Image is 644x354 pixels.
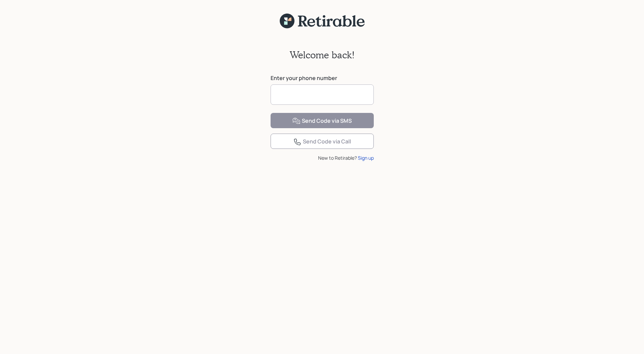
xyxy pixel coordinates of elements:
div: Send Code via Call [293,138,351,146]
div: Send Code via SMS [292,117,352,125]
button: Send Code via SMS [271,113,374,128]
div: Sign up [358,154,374,161]
h2: Welcome back! [290,49,355,61]
button: Send Code via Call [271,134,374,149]
div: New to Retirable? [271,154,374,161]
label: Enter your phone number [271,74,374,82]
